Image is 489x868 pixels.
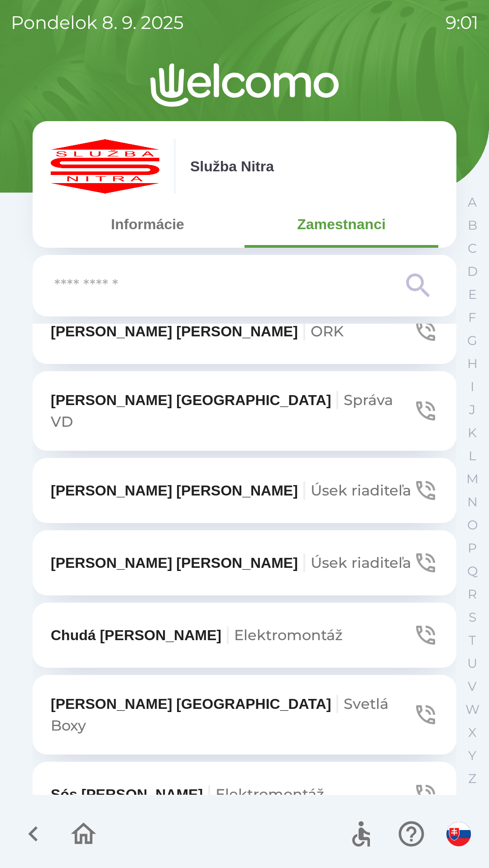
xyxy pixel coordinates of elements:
[234,626,343,644] span: Elektromontáž
[216,785,324,803] span: Elektromontáž
[33,762,456,827] button: Sós [PERSON_NAME]Elektromontáž
[33,675,456,755] button: [PERSON_NAME] [GEOGRAPHIC_DATA]Svetlá Boxy
[11,9,184,36] p: pondelok 8. 9. 2025
[51,624,343,646] p: Chudá [PERSON_NAME]
[51,783,324,805] p: Sós [PERSON_NAME]
[33,603,456,668] button: Chudá [PERSON_NAME]Elektromontáž
[51,321,344,342] p: [PERSON_NAME] [PERSON_NAME]
[51,552,411,574] p: [PERSON_NAME] [PERSON_NAME]
[311,554,411,571] span: Úsek riaditeľa
[311,322,344,340] span: ORK
[446,822,471,846] img: sk flag
[244,208,438,241] button: Zamestnanci
[33,371,456,451] button: [PERSON_NAME] [GEOGRAPHIC_DATA]Správa VD
[33,63,456,107] img: Logo
[33,530,456,595] button: [PERSON_NAME] [PERSON_NAME]Úsek riaditeľa
[446,9,478,36] p: 9:01
[190,156,274,177] p: Služba Nitra
[33,299,456,364] button: [PERSON_NAME] [PERSON_NAME]ORK
[51,480,411,501] p: [PERSON_NAME] [PERSON_NAME]
[51,139,159,193] img: c55f63fc-e714-4e15-be12-dfeb3df5ea30.png
[51,389,413,433] p: [PERSON_NAME] [GEOGRAPHIC_DATA]
[311,481,411,499] span: Úsek riaditeľa
[51,693,413,736] p: [PERSON_NAME] [GEOGRAPHIC_DATA]
[33,458,456,523] button: [PERSON_NAME] [PERSON_NAME]Úsek riaditeľa
[51,208,244,241] button: Informácie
